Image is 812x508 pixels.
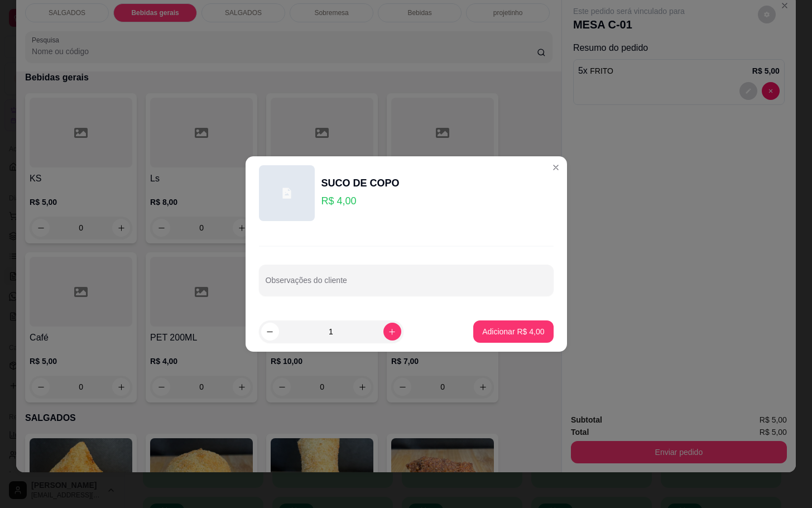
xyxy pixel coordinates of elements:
[547,159,565,176] button: Close
[261,323,279,341] button: decrease-product-quantity
[383,323,401,341] button: increase-product-quantity
[473,320,553,343] button: Adicionar R$ 4,00
[321,193,400,209] p: R$ 4,00
[266,279,547,290] input: Observações do cliente
[321,175,400,191] div: SUCO DE COPO
[482,326,544,337] p: Adicionar R$ 4,00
